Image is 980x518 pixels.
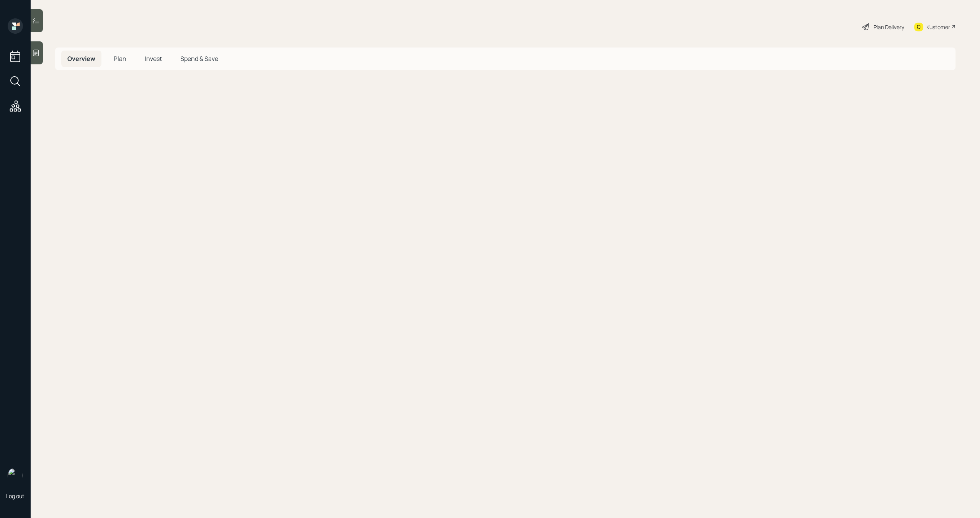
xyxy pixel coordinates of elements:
img: michael-russo-headshot.png [8,468,23,483]
span: Spend & Save [180,54,218,63]
div: Kustomer [926,23,950,31]
span: Overview [67,54,95,63]
div: Plan Delivery [874,23,904,31]
div: Log out [6,492,24,500]
span: Plan [114,54,126,63]
span: Invest [145,54,162,63]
